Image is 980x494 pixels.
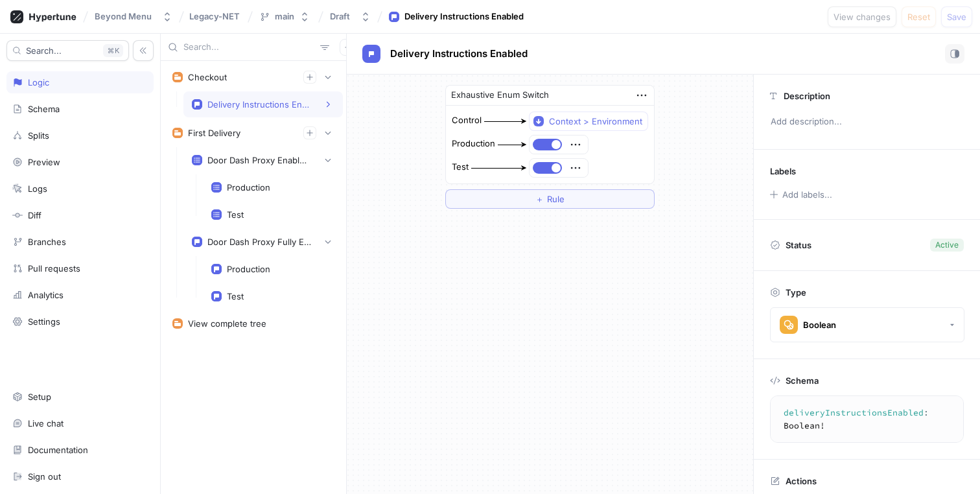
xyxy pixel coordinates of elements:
[103,44,123,57] div: K
[786,375,819,386] p: Schema
[275,11,294,22] div: main
[207,237,311,247] div: Door Dash Proxy Fully Enabled
[947,13,966,21] span: Save
[183,41,315,54] input: Search...
[28,210,41,220] div: Diff
[784,91,830,101] p: Description
[529,112,648,131] button: Context > Environment
[452,114,482,127] div: Control
[803,320,836,331] div: Boolean
[325,6,376,27] button: Draft
[390,49,528,59] span: Delivery Instructions Enabled
[782,191,832,199] div: Add labels...
[770,166,796,176] p: Labels
[28,183,47,194] div: Logs
[227,291,244,301] div: Test
[189,12,240,21] span: Legacy-NET
[28,290,64,300] div: Analytics
[828,6,896,27] button: View changes
[935,239,959,251] div: Active
[188,318,266,329] div: View complete tree
[547,195,565,203] span: Rule
[776,401,980,437] textarea: deliveryInstructionsEnabled: Boolean!
[6,40,129,61] button: Search...K
[786,476,817,486] p: Actions
[227,209,244,220] div: Test
[95,11,152,22] div: Beyond Menu
[28,316,60,327] div: Settings
[834,13,891,21] span: View changes
[26,47,62,54] span: Search...
[188,128,240,138] div: First Delivery
[445,189,655,209] button: ＋Rule
[28,237,66,247] div: Branches
[28,263,80,274] div: Pull requests
[227,264,270,274] div: Production
[254,6,315,27] button: main
[28,157,60,167] div: Preview
[28,130,49,141] div: Splits
[770,307,964,342] button: Boolean
[535,195,544,203] span: ＋
[404,10,524,23] div: Delivery Instructions Enabled
[452,161,469,174] div: Test
[330,11,350,22] div: Draft
[207,99,311,110] div: Delivery Instructions Enabled
[28,471,61,482] div: Sign out
[6,439,154,461] a: Documentation
[902,6,936,27] button: Reset
[765,186,835,203] button: Add labels...
[786,287,806,298] p: Type
[207,155,311,165] div: Door Dash Proxy Enabled Entity List
[28,77,49,88] div: Logic
[765,111,969,133] p: Add description...
[28,418,64,429] div: Live chat
[451,89,549,102] div: Exhaustive Enum Switch
[452,137,495,150] div: Production
[941,6,972,27] button: Save
[28,104,60,114] div: Schema
[188,72,227,82] div: Checkout
[28,445,88,455] div: Documentation
[549,116,642,127] div: Context > Environment
[28,392,51,402] div: Setup
[907,13,930,21] span: Reset
[227,182,270,193] div: Production
[786,236,811,254] p: Status
[89,6,178,27] button: Beyond Menu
